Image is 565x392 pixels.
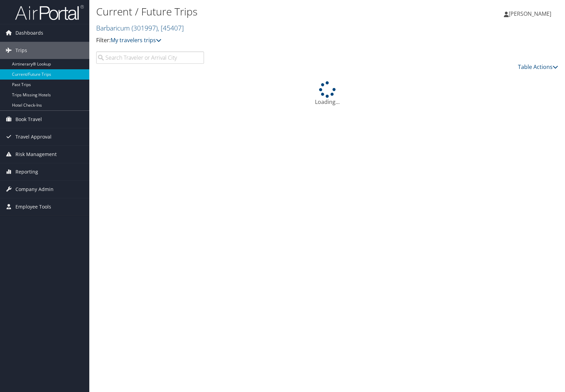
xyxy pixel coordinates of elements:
[96,51,204,64] input: Search Traveler or Arrival City
[96,23,184,33] a: Barbaricum
[504,3,558,24] a: [PERSON_NAME]
[518,63,558,71] a: Table Actions
[96,81,558,106] div: Loading...
[15,181,54,198] span: Company Admin
[132,23,158,33] span: ( 301997 )
[15,128,52,145] span: Travel Approval
[15,163,38,180] span: Reporting
[15,42,27,59] span: Trips
[15,146,57,163] span: Risk Management
[15,24,43,41] span: Dashboards
[111,36,161,44] a: My travelers trips
[96,36,404,45] p: Filter:
[509,10,551,17] span: [PERSON_NAME]
[15,111,42,128] span: Book Travel
[15,198,51,215] span: Employee Tools
[15,4,84,21] img: airportal-logo.png
[158,23,184,33] span: , [ 45407 ]
[96,4,404,19] h1: Current / Future Trips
